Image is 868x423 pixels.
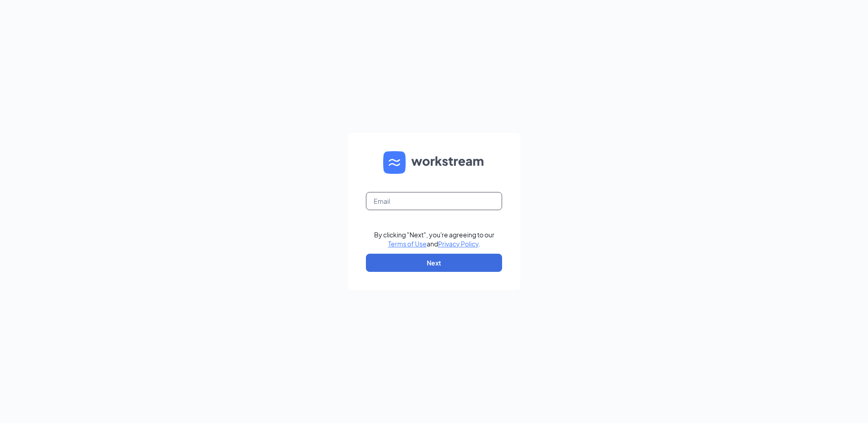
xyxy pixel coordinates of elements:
input: Email [366,192,502,210]
a: Privacy Policy [438,240,478,248]
div: By clicking "Next", you're agreeing to our and . [374,230,494,248]
img: WS logo and Workstream text [383,151,485,174]
button: Next [366,254,502,272]
a: Terms of Use [388,240,427,248]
